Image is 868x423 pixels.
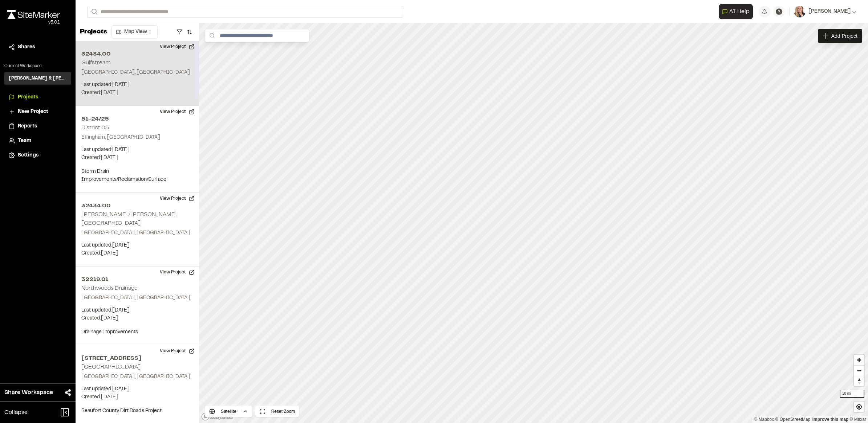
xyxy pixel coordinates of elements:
p: [GEOGRAPHIC_DATA], [GEOGRAPHIC_DATA] [81,69,193,77]
div: 10 mi [840,390,864,398]
p: Created: [DATE] [81,89,193,97]
canvas: Map [199,23,868,423]
h2: 51-24/25 [81,115,193,123]
button: [PERSON_NAME] [794,6,856,17]
span: Shares [18,43,35,51]
p: Drainage Improvements [81,328,193,336]
p: Last updated: [DATE] [81,146,193,154]
span: Share Workspace [4,388,53,397]
h2: [GEOGRAPHIC_DATA] [81,365,141,370]
span: AI Help [729,7,750,16]
button: Satellite [205,406,252,417]
h2: Northwoods Drainage [81,286,138,291]
p: [GEOGRAPHIC_DATA], [GEOGRAPHIC_DATA] [81,229,193,237]
a: Maxar [849,417,866,422]
h2: Gulfstream [81,60,111,65]
p: Last updated: [DATE] [81,306,193,314]
button: View Project [155,345,199,357]
p: Current Workspace [4,63,71,69]
span: Settings [18,151,38,159]
p: Last updated: [DATE] [81,241,193,249]
a: Team [9,137,67,145]
h2: 32434.00 [81,50,193,58]
h2: 32434.00 [81,202,193,210]
button: Zoom in [854,355,864,365]
h2: [STREET_ADDRESS] [81,354,193,363]
span: Projects [18,93,38,101]
img: User [794,6,806,17]
p: Last updated: [DATE] [81,81,193,89]
p: Created: [DATE] [81,154,193,162]
p: [GEOGRAPHIC_DATA], [GEOGRAPHIC_DATA] [81,294,193,302]
p: Last updated: [DATE] [81,385,193,393]
a: Shares [9,43,67,51]
button: Reset Zoom [255,406,299,417]
a: Reports [9,122,67,130]
span: New Project [18,108,48,116]
a: Mapbox [754,417,774,422]
a: Map feedback [812,417,848,422]
a: Settings [9,151,67,159]
p: Beaufort County Dirt Roads Project [81,407,193,415]
button: Reset bearing to north [854,376,864,386]
p: Effingham, [GEOGRAPHIC_DATA] [81,134,193,142]
p: Projects [80,27,107,37]
span: Team [18,137,31,145]
p: Storm Drain Improvements/Reclamation/Surface [81,168,193,184]
a: Mapbox logo [201,412,233,421]
button: View Project [155,41,199,53]
span: [PERSON_NAME] [808,8,851,16]
button: Zoom out [854,365,864,376]
button: View Project [155,267,199,278]
p: [GEOGRAPHIC_DATA], [GEOGRAPHIC_DATA] [81,373,193,381]
a: OpenStreetMap [775,417,811,422]
h2: [PERSON_NAME]/[PERSON_NAME][GEOGRAPHIC_DATA] [81,212,178,226]
span: Collapse [4,408,28,417]
button: View Project [155,106,199,118]
span: Add Project [831,32,857,40]
p: Created: [DATE] [81,393,193,401]
button: Search [87,6,100,18]
a: Projects [9,93,67,101]
button: Open AI Assistant [719,4,753,19]
h2: 32219.01 [81,275,193,284]
button: Find my location [854,402,864,412]
button: View Project [155,193,199,204]
div: Open AI Assistant [719,4,756,19]
p: Created: [DATE] [81,314,193,322]
span: Reset bearing to north [854,376,864,386]
h2: District 05 [81,125,109,130]
div: Oh geez...please don't... [7,19,60,26]
p: Created: [DATE] [81,249,193,257]
img: rebrand.png [7,10,60,19]
h3: [PERSON_NAME] & [PERSON_NAME] Inc. [9,75,67,82]
a: New Project [9,108,67,116]
span: Reports [18,122,37,130]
